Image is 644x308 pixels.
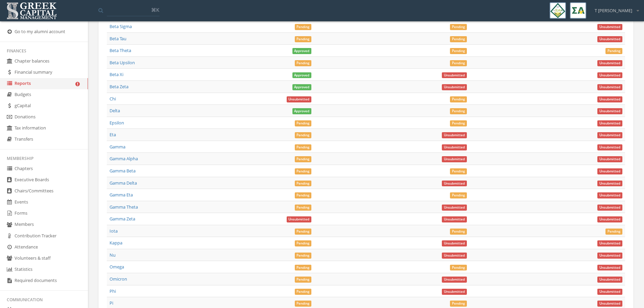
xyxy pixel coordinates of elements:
a: Unsubmitted [287,216,312,222]
span: Unsubmitted [442,216,467,222]
a: Pending [295,168,312,174]
a: Pending [295,180,312,186]
span: Unsubmitted [597,96,622,102]
span: Unsubmitted [597,240,622,246]
a: Pending [450,264,467,270]
a: Unsubmitted [597,192,622,198]
a: Unsubmitted [597,120,622,126]
a: Unsubmitted [442,252,467,258]
a: Unsubmitted [597,132,622,138]
a: Beta Upsilon [110,60,135,66]
a: Pending [605,47,622,53]
span: Unsubmitted [287,96,312,102]
a: Unsubmitted [597,35,622,42]
a: Unsubmitted [597,264,622,270]
a: Unsubmitted [597,216,622,222]
a: Unsubmitted [442,240,467,246]
span: Pending [450,229,467,235]
a: Nu [110,252,116,258]
span: Unsubmitted [597,36,622,42]
a: Pending [295,276,312,282]
a: Pending [295,192,312,198]
a: Unsubmitted [442,180,467,186]
span: Unsubmitted [597,277,622,283]
a: Pending [450,96,467,102]
a: Pending [295,132,312,138]
span: Pending [295,60,312,66]
span: Unsubmitted [597,205,622,211]
a: Gamma [110,144,125,150]
a: Beta Sigma [110,23,132,29]
span: Unsubmitted [597,181,622,187]
span: Pending [295,24,312,30]
span: Unsubmitted [597,216,622,222]
a: Eta [110,132,116,138]
span: Unsubmitted [597,24,622,30]
a: Pending [295,204,312,210]
span: Unsubmitted [442,205,467,211]
a: Unsubmitted [442,288,467,294]
span: Pending [295,168,312,174]
span: Unsubmitted [442,277,467,283]
a: Approved [292,84,312,90]
span: Unsubmitted [597,192,622,198]
span: Pending [295,253,312,259]
a: Unsubmitted [597,180,622,186]
a: Kappa [110,240,122,246]
span: Approved [292,84,312,90]
a: Pending [450,120,467,126]
a: Pending [450,35,467,42]
span: Unsubmitted [597,144,622,150]
span: Pending [450,36,467,42]
a: Beta Tau [110,35,126,42]
span: Unsubmitted [442,253,467,259]
a: Pending [450,60,467,66]
a: Pi [110,300,113,306]
span: Unsubmitted [442,181,467,187]
a: Unsubmitted [597,60,622,66]
span: Pending [295,181,312,187]
span: Unsubmitted [597,72,622,78]
a: Iota [110,228,118,234]
a: Unsubmitted [442,71,467,77]
span: Unsubmitted [597,120,622,126]
a: Pending [450,192,467,198]
a: Unsubmitted [597,71,622,77]
span: Pending [450,24,467,30]
a: Gamma Zeta [110,216,135,222]
a: Pending [295,156,312,162]
a: Unsubmitted [597,288,622,294]
a: Gamma Delta [110,180,137,186]
a: Unsubmitted [597,204,622,210]
a: Unsubmitted [597,23,622,29]
a: Unsubmitted [597,84,622,90]
span: Unsubmitted [442,132,467,138]
span: Pending [605,48,622,54]
a: Pending [295,240,312,246]
span: Unsubmitted [597,84,622,90]
span: Pending [450,96,467,102]
span: Pending [450,60,467,66]
a: Pending [295,120,312,126]
span: Pending [295,156,312,162]
a: Unsubmitted [442,276,467,282]
span: Pending [450,168,467,174]
span: ⌘K [151,6,159,13]
a: Pending [295,252,312,258]
a: Unsubmitted [597,252,622,258]
span: Unsubmitted [287,216,312,222]
a: Unsubmitted [597,240,622,246]
a: Unsubmitted [597,156,622,162]
span: Pending [605,229,622,235]
span: Approved [292,72,312,78]
span: Unsubmitted [597,289,622,295]
a: Chi [110,96,116,102]
span: Pending [295,240,312,246]
a: Gamma Eta [110,192,133,198]
span: Approved [292,108,312,114]
span: Pending [450,108,467,114]
span: Pending [295,229,312,235]
a: Pending [295,35,312,42]
span: Unsubmitted [442,240,467,246]
a: Unsubmitted [597,96,622,102]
